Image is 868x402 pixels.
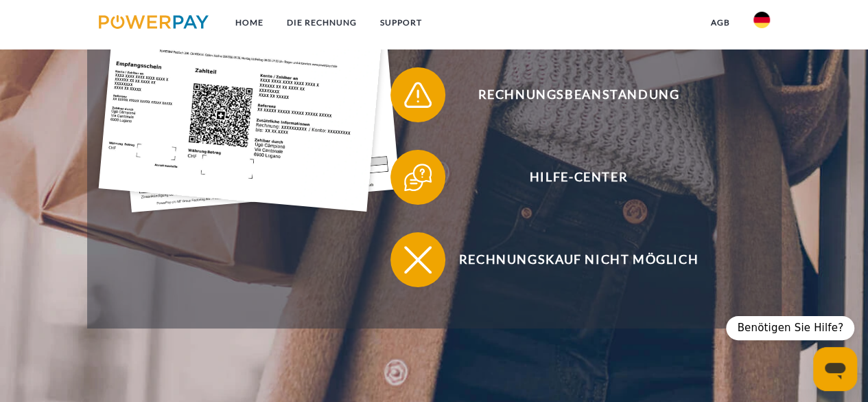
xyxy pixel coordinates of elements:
[401,243,435,277] img: qb_close.svg
[390,150,747,205] button: Hilfe-Center
[274,10,368,35] a: DIE RECHNUNG
[223,10,274,35] a: Home
[410,150,747,205] span: Hilfe-Center
[699,10,742,35] a: agb
[99,15,209,29] img: logo-powerpay.svg
[390,67,747,122] button: Rechnungsbeanstandung
[726,316,854,340] div: Benötigen Sie Hilfe?
[390,232,747,287] button: Rechnungskauf nicht möglich
[753,12,770,28] img: de
[410,67,747,122] span: Rechnungsbeanstandung
[410,232,747,287] span: Rechnungskauf nicht möglich
[401,78,435,112] img: qb_warning.svg
[813,347,857,391] iframe: Schaltfläche zum Öffnen des Messaging-Fensters; Konversation läuft
[401,160,435,194] img: qb_help.svg
[368,10,433,35] a: SUPPORT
